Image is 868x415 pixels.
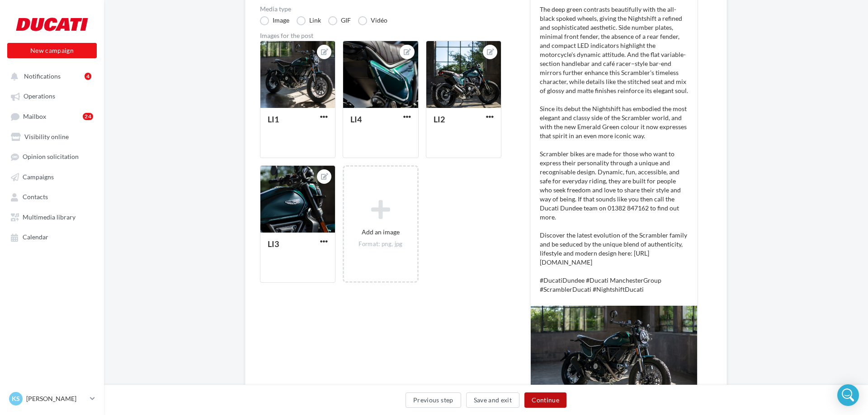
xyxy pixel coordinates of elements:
[260,33,501,39] div: Images for the post
[24,133,69,140] span: Visibility online
[85,73,91,80] div: 4
[268,114,279,124] div: LI1
[7,390,97,407] a: KS [PERSON_NAME]
[12,394,20,403] span: KS
[5,88,99,104] a: Operations
[5,68,95,84] button: Notifications 4
[23,112,46,120] span: Mailbox
[434,114,445,124] div: LI2
[7,43,97,58] button: New campaign
[5,209,99,225] a: Multimedia library
[23,153,79,161] span: Opinion solicitation
[358,16,387,25] label: Vidéo
[328,16,351,25] label: GIF
[5,108,99,125] a: Mailbox24
[24,93,55,100] span: Operations
[26,394,86,403] p: [PERSON_NAME]
[5,168,99,185] a: Campaigns
[5,228,99,245] a: Calendar
[297,16,321,25] label: Link
[23,233,48,241] span: Calendar
[268,239,279,249] div: LI3
[524,392,566,408] button: Continue
[260,16,289,25] label: Image
[466,392,520,408] button: Save and exit
[5,128,99,145] a: Visibility online
[23,173,54,181] span: Campaigns
[23,213,75,221] span: Multimedia library
[350,114,362,124] div: LI4
[24,72,61,80] span: Notifications
[23,193,48,201] span: Contacts
[837,384,859,406] div: Open Intercom Messenger
[83,113,93,120] div: 24
[5,188,99,205] a: Contacts
[406,392,461,408] button: Previous step
[5,148,99,164] a: Opinion solicitation
[260,6,501,12] label: Media type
